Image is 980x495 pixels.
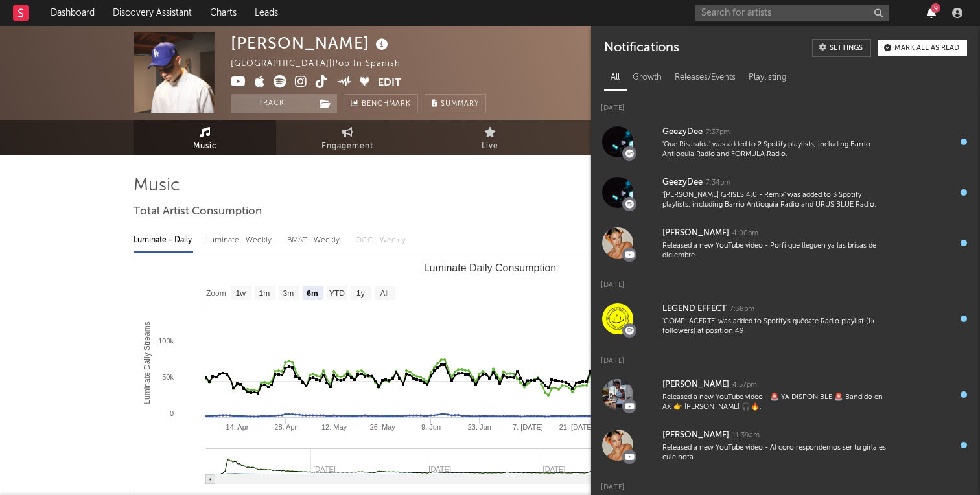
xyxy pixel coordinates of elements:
[732,431,760,441] div: 11:39am
[425,94,486,113] button: Summary
[283,289,294,298] text: 3m
[134,204,262,220] span: Total Artist Consumption
[236,289,246,298] text: 1w
[591,91,980,117] div: [DATE]
[662,301,727,317] div: LEGEND EFFECT
[706,178,730,188] div: 7:34pm
[662,393,891,413] div: Released a new YouTube video - 🚨 YA DISPONIBLE 🚨 Bandido en AX 👉 [PERSON_NAME] 🎧🔥.
[662,428,729,443] div: [PERSON_NAME]
[134,120,276,155] a: Music
[287,229,342,251] div: BMAT - Weekly
[830,45,863,52] div: Settings
[591,117,980,167] a: GeezyDee7:37pm'Que Risaralda' was added to 2 Spotify playlists, including Barrio Antioquia Radio ...
[231,94,312,113] button: Track
[158,337,174,345] text: 100k
[193,139,217,154] span: Music
[931,3,940,13] div: 9
[276,120,419,155] a: Engagement
[134,229,193,251] div: Luminate - Daily
[812,39,871,57] a: Settings
[561,120,704,155] a: Audience
[329,289,345,298] text: YTD
[591,218,980,268] a: [PERSON_NAME]4:00pmReleased a new YouTube video - Porfi que lleguen ya las brisas de diciembre.
[468,423,491,431] text: 23. Jun
[559,423,594,431] text: 21. [DATE]
[927,8,936,18] button: 9
[226,423,249,431] text: 14. Apr
[259,289,270,298] text: 1m
[730,305,754,314] div: 7:38pm
[206,289,226,298] text: Zoom
[482,139,498,154] span: Live
[662,124,703,140] div: GeezyDee
[662,377,729,393] div: [PERSON_NAME]
[162,373,174,381] text: 50k
[231,56,415,72] div: [GEOGRAPHIC_DATA] | Pop in Spanish
[878,40,967,56] button: Mark all as read
[421,423,441,431] text: 9. Jun
[424,262,557,273] text: Luminate Daily Consumption
[344,94,418,113] a: Benchmark
[695,5,889,21] input: Search for artists
[668,67,742,89] div: Releases/Events
[143,321,152,404] text: Luminate Daily Streams
[362,97,411,112] span: Benchmark
[662,175,703,190] div: GeezyDee
[513,423,543,431] text: 7. [DATE]
[441,100,479,108] span: Summary
[894,45,959,52] div: Mark all as read
[732,229,758,238] div: 4:00pm
[591,420,980,470] a: [PERSON_NAME]11:39amReleased a new YouTube video - Al coro respondemos ser tu girla es cule nota.
[742,67,793,89] div: Playlisting
[662,225,729,241] div: [PERSON_NAME]
[591,294,980,344] a: LEGEND EFFECT7:38pm'COMPLACERTE' was added to Spotify's quédate Radio playlist (1k followers) at ...
[380,289,388,298] text: All
[231,32,391,54] div: [PERSON_NAME]
[732,380,757,390] div: 4:57pm
[206,229,274,251] div: Luminate - Weekly
[591,167,980,218] a: GeezyDee7:34pm'[PERSON_NAME] GRISES 4.0 - Remix' was added to 3 Spotify playlists, including Barr...
[626,67,668,89] div: Growth
[356,289,365,298] text: 1y
[419,120,561,155] a: Live
[604,67,626,89] div: All
[706,128,730,137] div: 7:37pm
[662,190,891,211] div: '[PERSON_NAME] GRISES 4.0 - Remix' was added to 3 Spotify playlists, including Barrio Antioquia R...
[274,423,297,431] text: 28. Apr
[307,289,318,298] text: 6m
[662,241,891,261] div: Released a new YouTube video - Porfi que lleguen ya las brisas de diciembre.
[370,423,396,431] text: 26. May
[321,423,347,431] text: 12. May
[662,443,891,463] div: Released a new YouTube video - Al coro respondemos ser tu girla es cule nota.
[378,75,401,91] button: Edit
[170,409,174,417] text: 0
[662,140,891,160] div: 'Que Risaralda' was added to 2 Spotify playlists, including Barrio Antioquia Radio and FORMULA Ra...
[591,369,980,420] a: [PERSON_NAME]4:57pmReleased a new YouTube video - 🚨 YA DISPONIBLE 🚨 Bandido en AX 👉 [PERSON_NAME]...
[591,268,980,294] div: [DATE]
[604,39,679,57] div: Notifications
[662,317,891,337] div: 'COMPLACERTE' was added to Spotify's quédate Radio playlist (1k followers) at position 49.
[321,139,373,154] span: Engagement
[591,344,980,369] div: [DATE]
